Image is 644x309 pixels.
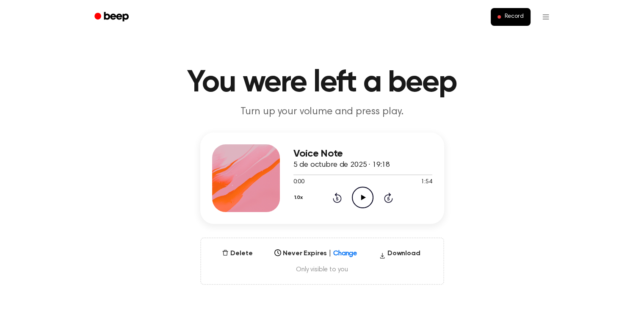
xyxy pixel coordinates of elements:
span: 0:00 [293,178,304,187]
button: Delete [218,248,256,259]
a: Beep [88,9,136,25]
button: 1.0x [293,190,306,205]
span: Only visible to you [211,265,433,274]
button: Download [376,248,424,262]
button: Record [491,8,530,26]
span: Record [504,13,523,21]
span: 5 de octubre de 2025 · 19:18 [293,161,390,169]
h1: You were left a beep [105,68,539,98]
h3: Voice Note [293,148,432,160]
p: Turn up your volume and press play. [160,105,485,119]
span: 1:54 [421,178,432,187]
button: Open menu [536,7,556,27]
